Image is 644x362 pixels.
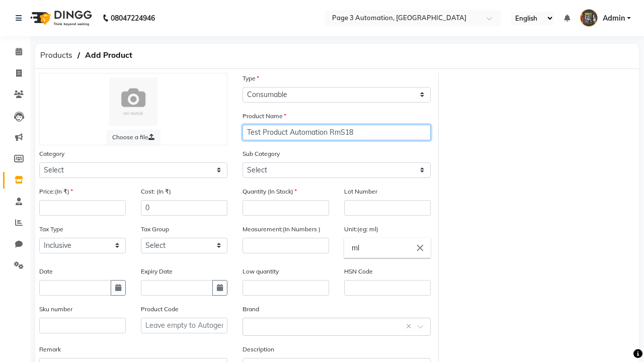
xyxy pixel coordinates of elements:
[39,267,53,276] label: Date
[415,242,426,253] i: Close
[243,112,286,121] label: Product Name
[603,13,625,24] span: Admin
[243,225,320,234] label: Measurement:(In Numbers )
[243,345,274,354] label: Description
[243,305,259,314] label: Brand
[26,4,95,32] img: logo
[344,187,377,196] label: Lot Number
[243,267,279,276] label: Low quantity
[141,305,179,314] label: Product Code
[106,130,160,145] label: Choose a file
[39,305,72,314] label: Sku number
[580,9,598,27] img: Admin
[243,187,297,196] label: Quantity (In Stock)
[406,321,415,332] span: Clear all
[141,187,171,196] label: Cost: (In ₹)
[39,345,61,354] label: Remark
[35,46,77,64] span: Products
[344,267,373,276] label: HSN Code
[141,225,169,234] label: Tax Group
[39,149,64,158] label: Category
[80,46,137,64] span: Add Product
[141,267,173,276] label: Expiry Date
[39,187,73,196] label: Price:(In ₹)
[243,149,280,158] label: Sub Category
[243,74,259,83] label: Type
[109,77,157,126] img: Cinque Terre
[39,225,63,234] label: Tax Type
[141,318,227,333] input: Leave empty to Autogenerate
[344,225,378,234] label: Unit:(eg: ml)
[111,4,155,32] b: 08047224946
